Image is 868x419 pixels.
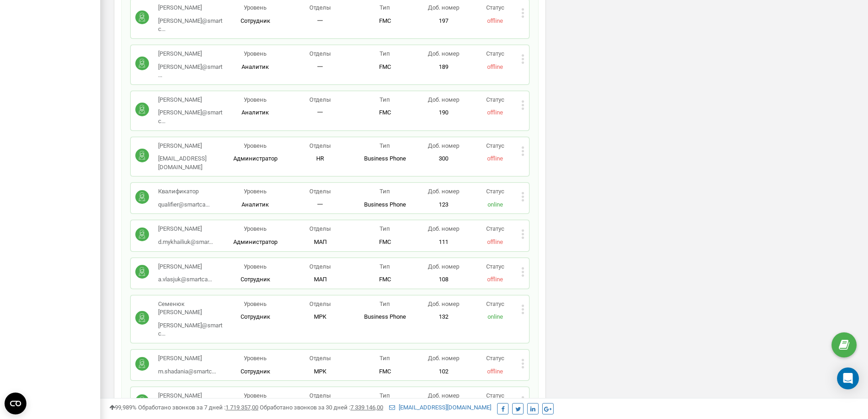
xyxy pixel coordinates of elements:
span: FMC [379,109,391,116]
span: Уровень [244,96,267,103]
span: Уровень [244,188,267,195]
p: [PERSON_NAME] [158,96,223,104]
p: Семенюк [PERSON_NAME] [158,300,223,317]
span: offline [487,368,503,375]
span: Отделы [309,96,331,103]
span: Business Phone [364,201,406,208]
span: FMC [379,276,391,283]
span: Доб. номер [428,225,459,232]
span: offline [487,155,503,162]
u: 7 339 146,00 [350,404,383,411]
span: 一 [317,201,323,208]
span: Статус [486,263,504,270]
span: Тип [380,355,390,362]
div: Open Intercom Messenger [837,367,859,389]
span: Business Phone [364,313,406,320]
span: Business Phone [364,155,406,162]
span: Доб. номер [428,263,459,270]
span: Отделы [309,263,331,270]
span: Тип [380,4,390,11]
span: Статус [486,96,504,103]
span: Обработано звонков за 30 дней : [260,404,383,411]
p: [PERSON_NAME] [158,263,212,271]
span: Администратор [233,155,277,162]
span: Отделы [309,50,331,57]
span: [EMAIL_ADDRESS][DOMAIN_NAME] [158,155,206,171]
span: HR [316,155,324,162]
span: d.mykhailiuk@smar... [158,238,213,245]
span: 一 [317,17,323,24]
span: Доб. номер [428,96,459,103]
span: offline [487,63,503,70]
span: Тип [380,225,390,232]
a: [EMAIL_ADDRESS][DOMAIN_NAME] [389,404,491,411]
span: [PERSON_NAME]@smartc... [158,17,222,33]
p: [PERSON_NAME] [158,225,213,233]
p: 132 [417,313,469,321]
span: Сотрудник [241,17,270,24]
span: Статус [486,225,504,232]
span: Тип [380,188,390,195]
span: Отделы [309,4,331,11]
span: FMC [379,63,391,70]
span: Отделы [309,188,331,195]
span: offline [487,276,503,283]
span: Отделы [309,392,331,399]
span: Статус [486,142,504,149]
span: Тип [380,142,390,149]
span: Тип [380,96,390,103]
span: Администратор [233,238,277,245]
span: online [488,201,503,208]
span: Отделы [309,142,331,149]
span: Тип [380,300,390,307]
span: Сотрудник [241,276,270,283]
span: Отделы [309,355,331,362]
span: Статус [486,4,504,11]
p: [PERSON_NAME] [158,50,223,58]
span: Сотрудник [241,313,270,320]
span: Аналитик [241,201,269,208]
span: МАП [314,238,327,245]
u: 1 719 357,00 [226,404,258,411]
span: МРК [314,313,326,320]
p: 190 [417,109,469,117]
p: 189 [417,63,469,72]
span: Доб. номер [428,50,459,57]
span: Уровень [244,4,267,11]
p: 300 [417,155,469,163]
span: Аналитик [241,109,269,116]
span: Сотрудник [241,368,270,375]
span: offline [487,238,503,245]
span: Статус [486,50,504,57]
p: 111 [417,238,469,247]
p: 108 [417,275,469,284]
p: [PERSON_NAME] [158,142,223,150]
span: Доб. номер [428,392,459,399]
span: Доб. номер [428,355,459,362]
span: Статус [486,188,504,195]
span: 一 [317,109,323,116]
span: offline [487,17,503,24]
span: [PERSON_NAME]@smartc... [158,322,222,337]
span: МАП [314,276,327,283]
span: offline [487,109,503,116]
span: Уровень [244,142,267,149]
p: [PERSON_NAME] [158,4,223,12]
span: Уровень [244,300,267,307]
span: Тип [380,392,390,399]
span: FMC [379,238,391,245]
span: Доб. номер [428,4,459,11]
span: Уровень [244,263,267,270]
span: [PERSON_NAME]@smartc... [158,109,222,124]
span: Уровень [244,225,267,232]
p: 102 [417,367,469,376]
span: 一 [317,63,323,70]
p: 123 [417,201,469,209]
span: Обработано звонков за 7 дней : [138,404,258,411]
span: Отделы [309,225,331,232]
span: Тип [380,50,390,57]
span: Отделы [309,300,331,307]
span: online [488,313,503,320]
span: Доб. номер [428,300,459,307]
span: Тип [380,263,390,270]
